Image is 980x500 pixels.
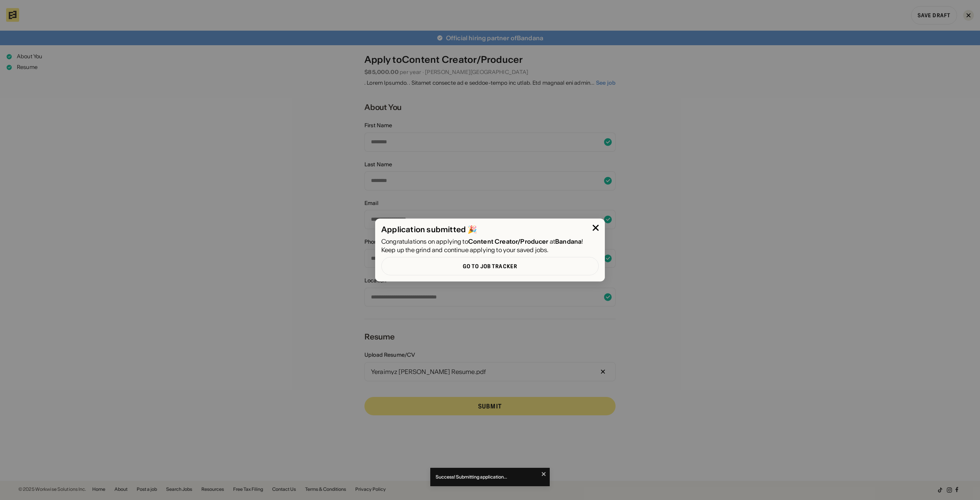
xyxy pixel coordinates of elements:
[463,264,517,269] div: Go to Job Tracker
[381,225,599,234] div: Application submitted 🎉
[541,471,547,478] button: close
[555,237,581,245] span: Bandana
[381,237,599,254] div: Congratulations on applying to at ! Keep up the grind and continue applying to your saved jobs.
[468,237,549,245] span: Content Creator/Producer
[436,475,539,479] div: Success! Submitting application...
